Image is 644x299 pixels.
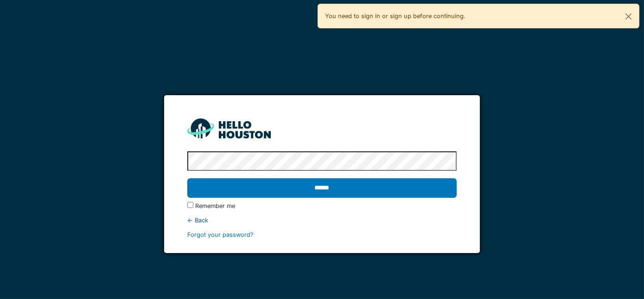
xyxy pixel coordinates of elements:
[187,231,254,238] a: Forgot your password?
[187,216,457,225] div: ← Back
[618,4,639,29] button: Close
[195,201,235,210] label: Remember me
[318,4,640,28] div: You need to sign in or sign up before continuing.
[187,118,271,138] img: HH_line-BYnF2_Hg.png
